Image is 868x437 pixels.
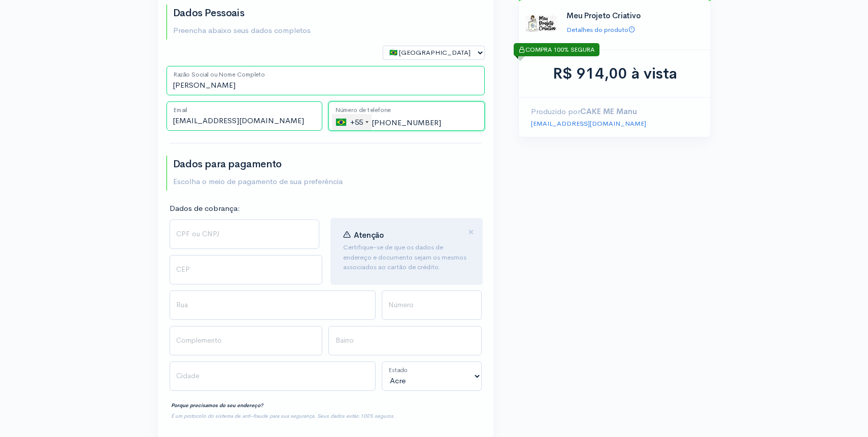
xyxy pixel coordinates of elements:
[170,326,323,355] input: Complemento
[525,7,557,40] img: Logo-Meu-Projeto-Criativo-PEQ.jpg
[580,106,637,116] strong: CAKE ME Manu
[531,62,698,85] div: R$ 914,00 à vista
[531,119,646,128] a: [EMAIL_ADDRESS][DOMAIN_NAME]
[173,176,343,188] p: Escolha o meio de pagamento de sua preferência
[343,242,470,272] p: Certifique-se de que os dados de endereço e documento sejam os mesmos associados ao cartão de cré...
[566,25,635,34] a: Detalhes do produto
[166,66,485,95] input: Nome Completo
[566,12,702,20] h4: Meu Projeto Criativo
[173,159,343,170] h2: Dados para pagamento
[166,101,323,131] input: Email
[468,225,474,239] span: ×
[173,25,311,37] p: Preencha abaixo seus dados completos
[336,114,372,130] div: +55
[170,361,376,391] input: Cidade
[170,220,320,249] input: CPF ou CNPJ
[468,227,474,238] button: Close
[328,326,482,355] input: Bairro
[173,8,311,19] h2: Dados Pessoais
[382,290,482,320] input: Número
[170,411,482,421] div: É um protocolo do sistema de anti-fraude para sua segurança. Seus dados estão 100% seguros.
[170,290,376,320] input: Rua
[170,255,323,284] input: CEP
[332,114,372,130] div: Brazil (Brasil): +55
[171,402,263,409] strong: Porque precisamos do seu endereço?
[343,231,470,240] h4: Atenção
[531,106,698,118] p: Produzido por
[514,43,599,56] div: COMPRA 100% SEGURA
[170,203,240,214] label: Dados de cobrança:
